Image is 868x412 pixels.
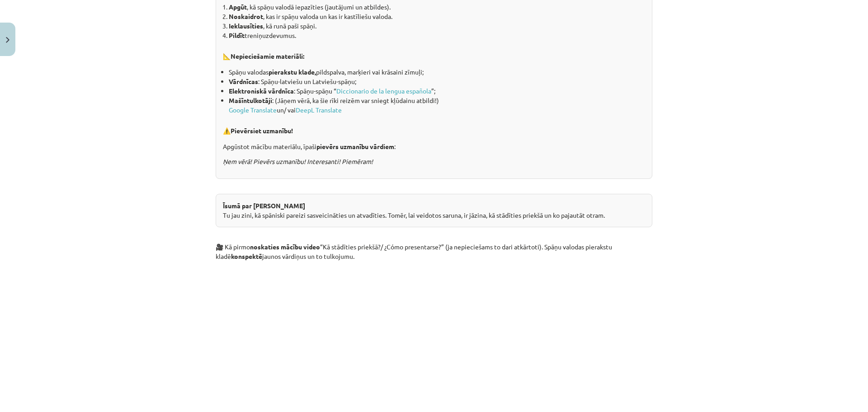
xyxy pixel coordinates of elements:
[229,96,645,115] li: : (Jāņem vērā, ka šie rīki reizēm var sniegt kļūdainu atbildi!) un/ vai
[216,194,652,227] div: Tu jau zini, kā spāniski pareizi sasveicināties un atvadīties. Tomēr, lai veidotos saruna, ir jāz...
[229,21,645,31] li: , kā runā paši spāņi.
[223,119,645,136] p: ⚠️
[229,31,245,39] strong: Pildīt
[269,68,316,76] strong: pierakstu klade,
[229,67,645,77] li: Spāņu valodas pildspalva, marķieri vai krāsaini zīmuļi;
[229,31,645,40] li: treniņuzdevumus.
[250,243,320,251] strong: noskaties mācību video
[229,86,645,96] li: : Spāņu-spāņu “ ”;
[229,77,258,85] strong: Vārdnīcas
[229,2,645,12] li: , kā spāņu valodā iepazīties (jautājumi un atbildes).
[231,126,293,135] b: Pievērsiet uzmanību!
[229,12,645,21] li: , kas ir spāņu valoda un kas ir kastīliešu valoda.
[223,142,645,151] p: Apgūstot mācību materiālu, īpaši :
[316,142,394,150] strong: pievērs uzmanību vārdiem
[229,106,277,114] a: Google Translate
[229,22,263,30] strong: Ieklausīties
[223,157,373,165] em: Ņem vērā! Pievērs uzmanību! Interesanti! Piemēram!
[296,106,342,114] a: DeepL Translate
[6,37,9,43] img: icon-close-lesson-0947bae3869378f0d4975bcd49f059093ad1ed9edebbc8119c70593378902aed.svg
[229,77,645,86] li: : Spāņu-latviešu un Latviešu-spāņu;
[231,252,262,260] strong: konspektē
[223,45,645,62] p: 📐
[229,12,263,20] strong: Noskaidrot
[216,242,652,261] p: 🎥 Kā pirmo “Kā stādīties priekšā?/ ¿Cómo presentarse?” (ja nepieciešams to dari atkārtoti). Spāņu...
[223,201,305,210] strong: Īsumā par [PERSON_NAME]
[229,3,247,11] strong: Apgūt
[229,96,272,104] strong: Mašīntulkotāji
[336,87,431,95] a: Diccionario de la lengua española
[229,87,294,95] strong: Elektroniskā vārdnīca
[231,52,304,60] b: Nepieciešamie materiāli:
